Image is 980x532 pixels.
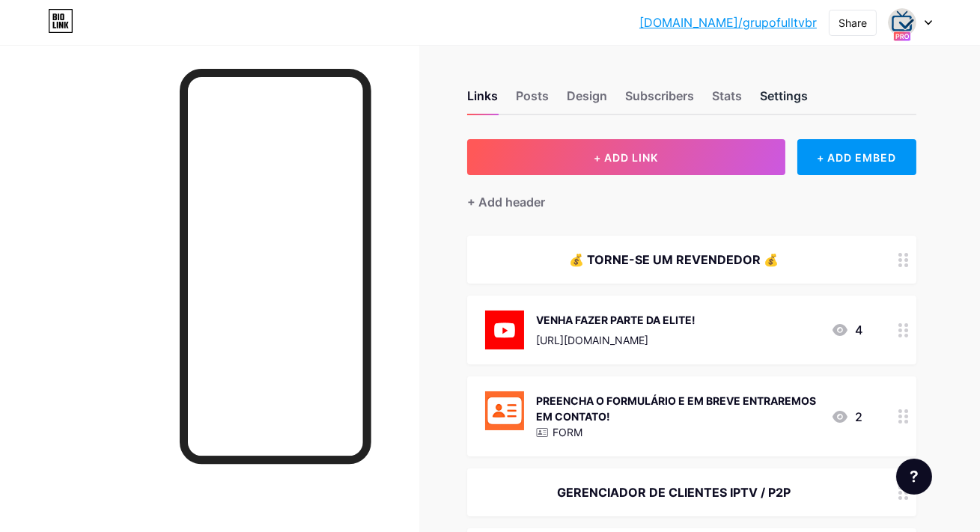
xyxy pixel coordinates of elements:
[594,151,658,164] span: + ADD LINK
[536,312,696,328] div: VENHA FAZER PARTE DA ELITE!
[712,87,742,114] div: Stats
[516,87,549,114] div: Posts
[639,13,817,31] a: [DOMAIN_NAME]/grupofulltvbr
[467,193,545,211] div: + Add header
[536,393,819,424] div: PREENCHA O FORMULÁRIO E EM BREVE ENTRAREMOS EM CONTATO!
[485,391,524,430] img: PREENCHA O FORMULÁRIO E EM BREVE ENTRAREMOS EM CONTATO!
[485,483,862,501] div: GERENCIADOR DE CLIENTES IPTV / P2P
[625,87,694,114] div: Subscribers
[467,139,785,175] button: + ADD LINK
[467,87,498,114] div: Links
[485,311,524,349] img: VENHA FAZER PARTE DA ELITE!
[553,424,582,440] p: FORM
[567,87,607,114] div: Design
[888,8,916,37] img: grupofulltvbr
[831,408,862,426] div: 2
[839,15,867,31] div: Share
[760,87,808,114] div: Settings
[831,321,862,339] div: 4
[485,251,862,269] div: 💰 TORNE-SE UM REVENDEDOR 💰
[536,332,696,348] div: [URL][DOMAIN_NAME]
[797,139,916,175] div: + ADD EMBED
